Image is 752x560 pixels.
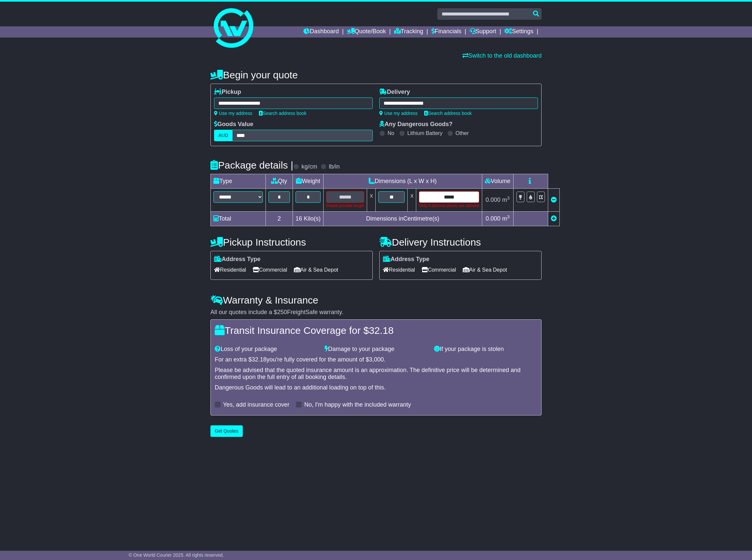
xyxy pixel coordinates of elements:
div: All our quotes include a $ FreightSafe warranty. [210,309,542,316]
label: AUD [214,130,233,141]
div: Please be advised that the quoted insurance amount is an approximation. The definitive price will... [215,367,537,381]
td: Type [211,174,266,189]
a: Search address book [424,111,472,116]
a: Use my address [214,111,252,116]
span: 0.000 [486,215,500,222]
span: 0.000 [486,197,500,203]
label: Yes, add insurance cover [223,401,289,409]
h4: Pickup Instructions [210,237,373,248]
span: 250 [277,309,287,315]
label: No, I'm happy with the included warranty [304,401,411,409]
div: For an extra $ you're fully covered for the amount of $ . [215,356,537,363]
span: m [502,197,510,203]
span: Air & Sea Depot [294,265,338,275]
label: Lithium Battery [407,130,443,136]
h4: Warranty & Insurance [210,295,542,306]
a: Settings [504,26,533,38]
a: Quote/Book [347,26,386,38]
label: Delivery [379,89,410,96]
a: Financials [431,26,461,38]
td: Qty [266,174,293,189]
div: Dangerous Goods will lead to an additional loading on top of this. [215,384,537,391]
label: Address Type [383,256,429,263]
label: Pickup [214,89,241,96]
div: Loss of your package [211,346,321,353]
sup: 3 [507,196,510,200]
sup: 3 [507,214,510,219]
label: kg/cm [301,163,317,171]
button: Get Quotes [210,425,243,437]
label: Goods Value [214,121,253,128]
span: Residential [214,265,246,275]
a: Search address book [259,111,306,116]
div: If your package is stolen [431,346,541,353]
a: Tracking [394,26,423,38]
div: Please provide length [326,203,364,209]
td: Volume [482,174,513,189]
span: 3,000 [369,356,384,363]
a: Remove this item [551,197,557,203]
label: lb/in [329,163,340,171]
td: Total [211,212,266,226]
td: 2 [266,212,293,226]
label: No [388,130,394,136]
span: m [502,215,510,222]
span: Commercial [422,265,456,275]
a: Switch to the old dashboard [462,52,542,59]
td: x [367,189,376,212]
span: Air & Sea Depot [463,265,507,275]
td: Kilo(s) [293,212,324,226]
span: 16 [296,215,302,222]
a: Support [470,26,496,38]
td: Dimensions in Centimetre(s) [324,212,482,226]
a: Dashboard [303,26,339,38]
label: Any Dangerous Goods? [379,121,453,128]
span: Residential [383,265,415,275]
label: Address Type [214,256,261,263]
span: 32.18 [369,325,393,336]
h4: Delivery Instructions [379,237,542,248]
h4: Transit Insurance Coverage for $ [215,325,537,336]
span: © One World Courier 2025. All rights reserved. [129,552,224,558]
h4: Package details | [210,160,293,171]
td: Weight [293,174,324,189]
td: Dimensions (L x W x H) [324,174,482,189]
a: Use my address [379,111,418,116]
td: x [408,189,416,212]
h4: Begin your quote [210,69,542,80]
span: Commercial [253,265,287,275]
span: 32.18 [252,356,266,363]
div: Only 0 decimal places are allowed [419,203,479,209]
label: Other [455,130,469,136]
a: Add new item [551,215,557,222]
div: Damage to your package [321,346,431,353]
